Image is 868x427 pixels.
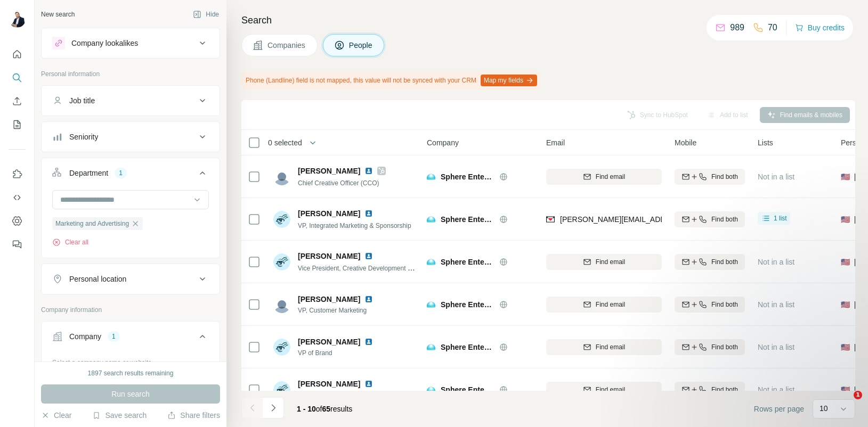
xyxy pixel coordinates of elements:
img: Logo of Sphere Entertainment [427,215,435,224]
span: Companies [267,40,306,51]
h4: Search [241,13,855,28]
span: 1 [854,391,862,399]
button: Navigate to next page [263,397,284,418]
span: VP, Customer Marketing [298,306,377,315]
button: Seniority [42,124,220,150]
button: Find both [675,382,745,398]
button: Find both [675,211,745,227]
span: Lists [758,137,773,148]
div: 1897 search results remaining [88,368,174,378]
span: Not in a list [758,385,794,394]
span: [PERSON_NAME] [298,379,360,389]
span: [PERSON_NAME] [298,208,360,219]
img: Logo of Sphere Entertainment [427,385,435,394]
span: Find both [711,172,738,182]
span: Sphere Entertainment [441,171,494,182]
span: [PERSON_NAME] [298,336,360,347]
span: [PERSON_NAME][EMAIL_ADDRESS][PERSON_NAME][DOMAIN_NAME] [560,215,809,224]
button: Clear [41,410,71,421]
button: Find email [546,297,662,313]
p: 70 [768,21,777,34]
img: Avatar [273,381,290,398]
button: Company1 [42,324,220,354]
img: LinkedIn logo [364,209,373,218]
div: 1 [115,168,127,178]
span: Mobile [675,137,696,148]
img: Logo of Sphere Entertainment [427,258,435,266]
div: Department [69,168,108,178]
img: Logo of Sphere Entertainment [427,300,435,309]
button: Map my fields [481,75,537,86]
span: Sphere Entertainment [441,384,494,395]
button: Use Surfe on LinkedIn [9,165,26,184]
span: Vice President, Creative Development / Experiences [298,264,447,272]
span: Find email [596,385,625,395]
div: Personal location [69,274,126,284]
img: Avatar [273,168,290,185]
img: LinkedIn logo [364,338,373,346]
span: Marketing and Advertising [55,219,129,228]
div: 1 [108,332,120,341]
span: VP, Integrated Marketing & Sponsorship [298,222,411,229]
button: Share filters [167,410,220,421]
img: Avatar [273,296,290,313]
span: Sphere Entertainment [441,257,494,267]
div: Seniority [69,132,98,142]
div: Company [69,331,101,342]
span: VP of Brand [298,348,377,358]
img: Avatar [273,211,290,228]
button: Quick start [9,45,26,64]
span: Email [546,137,565,148]
span: Find email [596,257,625,267]
p: 989 [730,21,744,34]
div: Company lookalikes [71,38,138,48]
button: Find email [546,254,662,270]
iframe: Intercom live chat [832,391,857,416]
button: Find email [546,339,662,355]
button: Find email [546,382,662,398]
span: Not in a list [758,258,794,266]
span: Chief Creative Officer (CCO) [298,179,379,187]
span: [PERSON_NAME] [298,294,360,305]
span: Find email [596,300,625,309]
button: Feedback [9,235,26,254]
img: LinkedIn logo [364,380,373,388]
span: 🇺🇸 [841,214,850,225]
div: Select a company name or website [52,354,209,367]
button: Find both [675,254,745,270]
button: Company lookalikes [42,30,220,56]
img: Avatar [9,11,26,28]
button: My lists [9,115,26,134]
span: Find both [711,257,738,267]
span: of [316,405,322,413]
button: Search [9,68,26,87]
span: Find both [711,385,738,395]
button: Buy credits [795,20,845,35]
span: Find email [596,172,625,182]
p: Company information [41,305,220,315]
button: Find both [675,169,745,185]
div: Phone (Landline) field is not mapped, this value will not be synced with your CRM [241,71,539,89]
span: Rows per page [754,404,804,414]
button: Save search [92,410,147,421]
span: Find both [711,215,738,224]
img: LinkedIn logo [364,252,373,260]
button: Use Surfe API [9,188,26,207]
span: 🇺🇸 [841,257,850,267]
span: 🇺🇸 [841,171,850,182]
button: Department1 [42,160,220,190]
img: LinkedIn logo [364,295,373,303]
span: 65 [322,405,331,413]
img: Logo of Sphere Entertainment [427,173,435,181]
img: LinkedIn logo [364,167,373,175]
span: 1 list [774,213,787,223]
p: 10 [820,403,828,414]
span: People [349,40,374,51]
span: [PERSON_NAME] [298,251,360,261]
img: Logo of Sphere Entertainment [427,343,435,351]
button: Job title [42,88,220,113]
span: results [297,405,352,413]
img: provider findymail logo [546,214,555,225]
button: Find email [546,169,662,185]
p: Personal information [41,69,220,79]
